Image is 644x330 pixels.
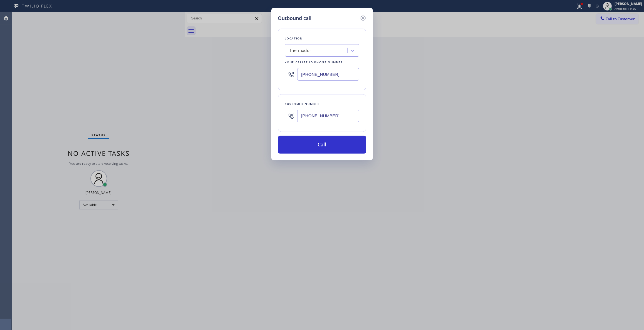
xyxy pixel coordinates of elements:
[289,47,311,54] div: Thermador
[285,59,359,65] div: Your caller id phone number
[297,68,359,81] input: (123) 456-7890
[285,36,359,41] div: Location
[278,14,312,22] h5: Outbound call
[285,101,359,107] div: Customer number
[278,136,366,154] button: Call
[297,110,359,122] input: (123) 456-7890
